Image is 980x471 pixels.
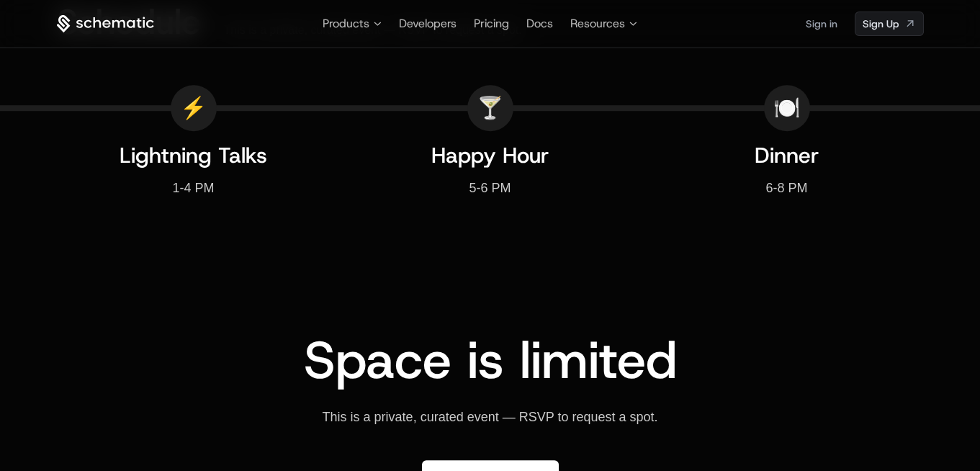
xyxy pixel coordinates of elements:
div: 5-6 PM [469,180,511,197]
a: Docs [526,16,553,31]
span: Dinner [755,141,819,169]
a: Sign in [806,12,837,35]
a: Pricing [474,16,509,31]
span: Lightning Talks [120,141,267,169]
div: 🍽️ [764,85,810,131]
div: 🍸 [467,85,513,131]
a: [object Object] [855,12,924,36]
span: Resources [570,15,625,32]
div: ⚡ [171,85,217,131]
div: 1-4 PM [172,180,214,197]
a: Developers [399,16,457,31]
span: Happy Hour [431,141,549,169]
span: Sign Up [863,17,899,31]
div: 6-8 PM [765,180,807,197]
span: Products [323,15,369,32]
span: Space is limited [304,326,677,395]
div: This is a private, curated event — RSVP to request a spot. [323,409,658,426]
